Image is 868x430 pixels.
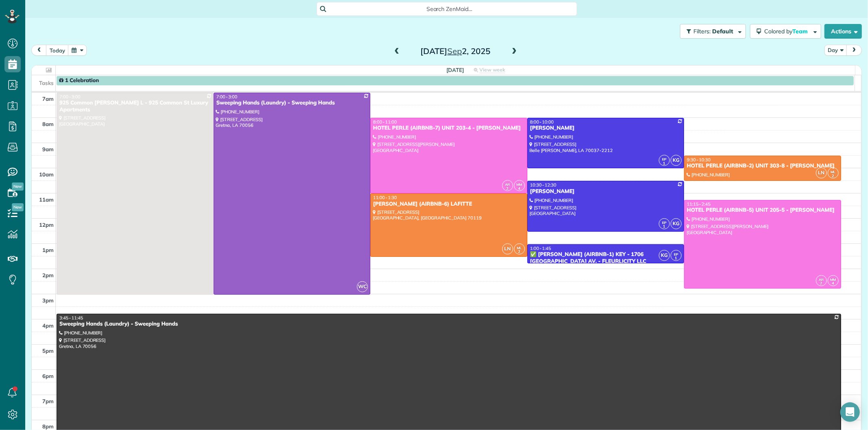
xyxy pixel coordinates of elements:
[39,196,54,203] span: 11am
[59,321,839,328] div: Sweeping Hands (Laundry) - Sweeping Hands
[516,182,522,187] span: MM
[828,172,838,180] small: 2
[530,119,554,125] span: 8:00 - 10:00
[39,171,54,178] span: 10am
[750,24,821,39] button: Colored byTeam
[830,277,836,282] span: MM
[687,157,711,163] span: 9:30 - 10:30
[59,94,81,100] span: 7:00 - 3:00
[530,245,551,251] span: 1:00 - 1:45
[373,195,397,200] span: 11:00 - 1:30
[42,272,54,278] span: 2pm
[42,398,54,404] span: 7pm
[530,188,682,195] div: [PERSON_NAME]
[687,163,839,169] div: HOTEL PERLE (AIRBNB-2) UNIT 303-8 - [PERSON_NAME]
[816,280,826,287] small: 2
[46,45,69,56] button: today
[530,251,682,265] div: ✅ [PERSON_NAME] (AIRBNB-1) KEY - 1706 [GEOGRAPHIC_DATA] AV. - FLEURLICITY LLC
[31,45,47,56] button: prev
[42,96,54,102] span: 7am
[659,223,669,230] small: 1
[840,402,860,422] div: Open Intercom Messenger
[447,46,462,56] span: Sep
[792,28,809,35] span: Team
[671,155,682,166] span: KG
[693,28,711,35] span: Filters:
[662,220,667,225] span: EP
[824,24,862,39] button: Actions
[676,24,746,39] a: Filters: Default
[816,167,827,178] span: LN
[479,67,505,73] span: View week
[373,201,525,208] div: [PERSON_NAME] (AIRBNB-6) LAFITTE
[42,322,54,329] span: 4pm
[517,245,522,250] span: ML
[502,243,513,254] span: LN
[59,315,83,321] span: 3:45 - 11:45
[712,28,734,35] span: Default
[42,423,54,430] span: 8pm
[216,100,368,106] div: Sweeping Hands (Laundry) - Sweeping Hands
[828,280,838,287] small: 4
[846,45,862,56] button: next
[662,157,667,161] span: EP
[373,119,397,125] span: 8:00 - 11:00
[373,125,525,132] div: HOTEL PERLE (AIRBNB-7) UNIT 203-4 - [PERSON_NAME]
[671,254,681,262] small: 1
[687,201,711,207] span: 11:15 - 2:45
[530,125,682,132] div: [PERSON_NAME]
[446,67,464,73] span: [DATE]
[680,24,746,39] button: Filters: Default
[687,207,839,214] div: HOTEL PERLE (AIRBNB-5) UNIT 205-5 - [PERSON_NAME]
[42,146,54,152] span: 9am
[530,182,557,188] span: 10:30 - 12:30
[42,347,54,354] span: 5pm
[503,185,513,193] small: 2
[505,182,510,187] span: AR
[819,277,824,282] span: AR
[764,28,811,35] span: Colored by
[12,203,24,211] span: New
[831,169,835,174] span: ML
[42,121,54,127] span: 8am
[674,252,678,256] span: EP
[59,77,99,84] span: 1 Celebration
[659,160,669,167] small: 1
[42,247,54,253] span: 1pm
[42,297,54,304] span: 3pm
[514,185,525,193] small: 4
[216,94,238,100] span: 7:00 - 3:00
[404,47,506,56] h2: [DATE] 2, 2025
[357,281,368,292] span: WC
[671,218,682,229] span: KG
[824,45,847,56] button: Day
[12,182,24,191] span: New
[39,222,54,228] span: 12pm
[59,100,211,113] div: 925 Common [PERSON_NAME] L - 925 Common St Luxury Apartments
[659,250,670,261] span: KG
[42,373,54,379] span: 6pm
[514,248,525,256] small: 2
